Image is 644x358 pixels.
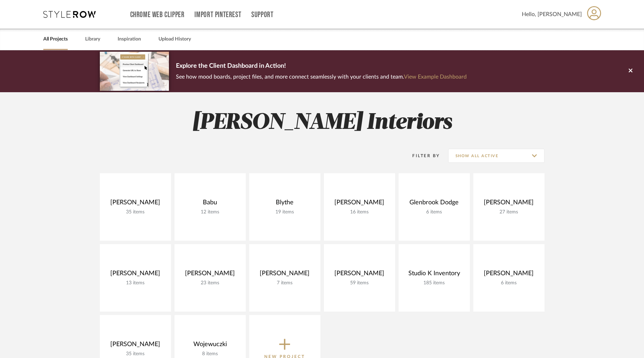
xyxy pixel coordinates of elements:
[255,270,315,280] div: [PERSON_NAME]
[105,270,165,280] div: [PERSON_NAME]
[105,280,165,286] div: 13 items
[180,280,240,286] div: 23 items
[85,35,100,44] a: Library
[105,209,165,215] div: 35 items
[330,270,390,280] div: [PERSON_NAME]
[176,72,467,82] p: See how mood boards, project files, and more connect seamlessly with your clients and team.
[43,35,68,44] a: All Projects
[522,10,582,19] span: Hello, [PERSON_NAME]
[180,209,240,215] div: 12 items
[255,209,315,215] div: 19 items
[479,270,539,280] div: [PERSON_NAME]
[105,351,165,357] div: 35 items
[180,341,240,351] div: Wojewuczki
[180,270,240,280] div: [PERSON_NAME]
[330,209,390,215] div: 16 items
[404,152,440,159] div: Filter By
[71,110,573,136] h2: [PERSON_NAME] Interiors
[105,341,165,351] div: [PERSON_NAME]
[330,199,390,209] div: [PERSON_NAME]
[118,35,141,44] a: Inspiration
[479,199,539,209] div: [PERSON_NAME]
[330,280,390,286] div: 59 items
[255,199,315,209] div: Blythe
[479,280,539,286] div: 6 items
[404,270,464,280] div: Studio K Inventory
[404,280,464,286] div: 185 items
[194,12,241,18] a: Import Pinterest
[404,199,464,209] div: Glenbrook Dodge
[105,199,165,209] div: [PERSON_NAME]
[176,61,467,72] p: Explore the Client Dashboard in Action!
[158,35,191,44] a: Upload History
[404,209,464,215] div: 6 items
[255,280,315,286] div: 7 items
[251,12,273,18] a: Support
[100,52,169,90] img: d5d033c5-7b12-40c2-a960-1ecee1989c38.png
[404,74,467,80] a: View Example Dashboard
[180,351,240,357] div: 8 items
[130,12,185,18] a: Chrome Web Clipper
[479,209,539,215] div: 27 items
[180,199,240,209] div: Babu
